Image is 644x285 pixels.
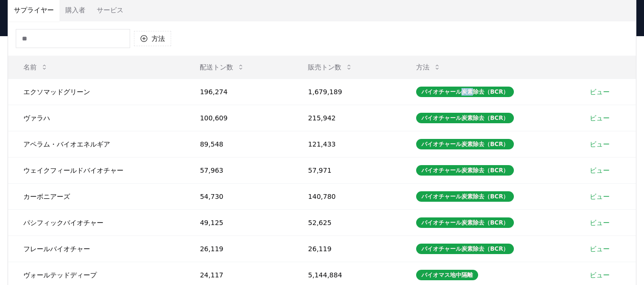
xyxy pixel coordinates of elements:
[308,271,342,279] font: 5,144,884
[200,114,227,122] font: 100,609
[590,192,610,201] a: ビュー
[590,166,610,175] a: ビュー
[590,219,610,226] font: ビュー
[421,272,473,278] font: バイオマス地中隔離
[590,271,610,279] font: ビュー
[590,114,610,122] font: ビュー
[409,58,449,77] button: 方法
[308,245,331,253] font: 26,119
[308,140,336,148] font: 121,433
[421,115,509,121] font: バイオチャール炭素除去（BCR）
[590,270,610,280] a: ビュー
[416,63,429,71] font: 方法
[16,58,56,77] button: 名前
[97,6,123,14] font: サービス
[590,113,610,123] a: ビュー
[590,245,610,253] font: ビュー
[23,114,50,122] font: ヴァラハ
[308,114,336,122] font: 215,942
[308,193,336,200] font: 140,780
[590,88,610,96] font: ビュー
[308,63,341,71] font: 販売トン数
[590,87,610,97] a: ビュー
[421,88,509,95] font: バイオチャール炭素除去（BCR）
[23,271,97,279] font: ヴォールテッドディープ
[65,6,85,14] font: 購入者
[23,193,70,200] font: カーボニアーズ
[14,6,54,14] font: サプライヤー
[23,140,110,148] font: アペラム・バイオエネルギア
[23,63,37,71] font: 名前
[23,219,103,226] font: パシフィックバイオチャー
[590,167,610,174] font: ビュー
[590,218,610,227] a: ビュー
[200,140,223,148] font: 89,548
[421,193,509,200] font: バイオチャール炭素除去（BCR）
[200,193,223,200] font: 54,730
[590,140,610,148] font: ビュー
[421,246,509,252] font: バイオチャール炭素除去（BCR）
[152,35,165,42] font: 方法
[590,244,610,254] a: ビュー
[590,193,610,200] font: ビュー
[200,167,223,174] font: 57,963
[200,219,223,226] font: 49,125
[23,245,90,253] font: フレールバイオチャー
[23,167,123,174] font: ウェイクフィールドバイオチャー
[308,88,342,96] font: 1,679,189
[421,167,509,174] font: バイオチャール炭素除去（BCR）
[200,88,227,96] font: 196,274
[300,58,360,77] button: 販売トン数
[23,88,90,96] font: エクソマッドグリーン
[200,271,223,279] font: 24,117
[421,219,509,226] font: バイオチャール炭素除去（BCR）
[134,31,171,46] button: 方法
[192,58,252,77] button: 配送トン数
[200,63,233,71] font: 配送トン数
[308,219,331,226] font: 52,625
[421,141,509,147] font: バイオチャール炭素除去（BCR）
[200,245,223,253] font: 26,119
[590,139,610,149] a: ビュー
[308,167,331,174] font: 57,971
